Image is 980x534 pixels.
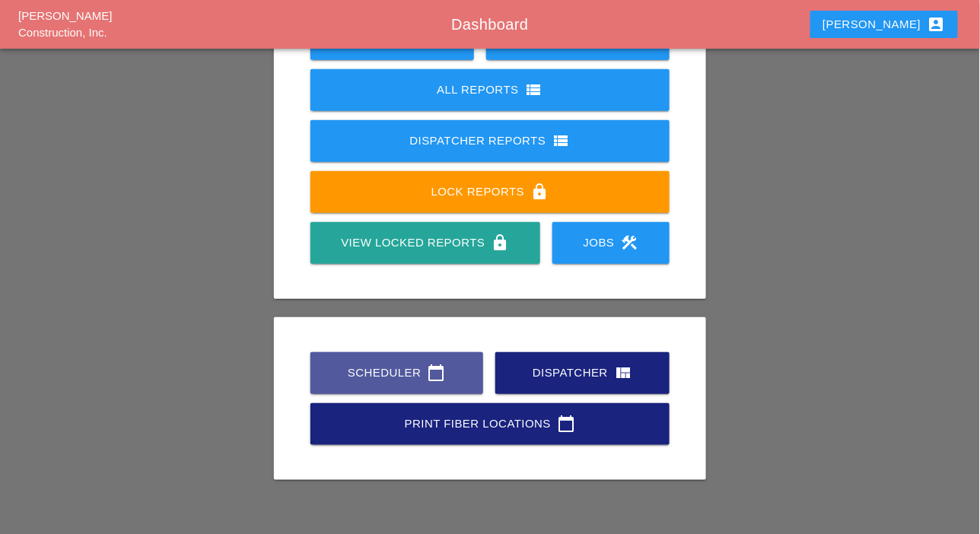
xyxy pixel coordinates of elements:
[552,132,570,150] i: view_list
[310,403,670,445] a: Print Fiber Locations
[495,352,670,394] a: Dispatcher
[335,183,646,201] div: Lock Reports
[335,415,646,433] div: Print Fiber Locations
[451,16,528,33] span: Dashboard
[18,9,112,40] a: [PERSON_NAME] Construction, Inc.
[310,352,483,394] a: Scheduler
[822,15,945,33] div: [PERSON_NAME]
[310,120,670,162] a: Dispatcher Reports
[928,15,946,33] i: account_box
[577,234,645,252] div: Jobs
[335,81,646,99] div: All Reports
[525,81,543,99] i: view_list
[335,234,516,252] div: View Locked Reports
[428,364,446,382] i: calendar_today
[557,415,575,433] i: calendar_today
[810,11,957,38] button: [PERSON_NAME]
[310,171,670,213] a: Lock Reports
[492,234,510,252] i: lock
[520,364,645,382] div: Dispatcher
[335,132,646,150] div: Dispatcher Reports
[614,364,632,382] i: view_quilt
[530,183,549,201] i: lock
[310,69,670,111] a: All Reports
[621,234,639,252] i: construction
[310,222,540,264] a: View Locked Reports
[552,222,670,264] a: Jobs
[335,364,459,382] div: Scheduler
